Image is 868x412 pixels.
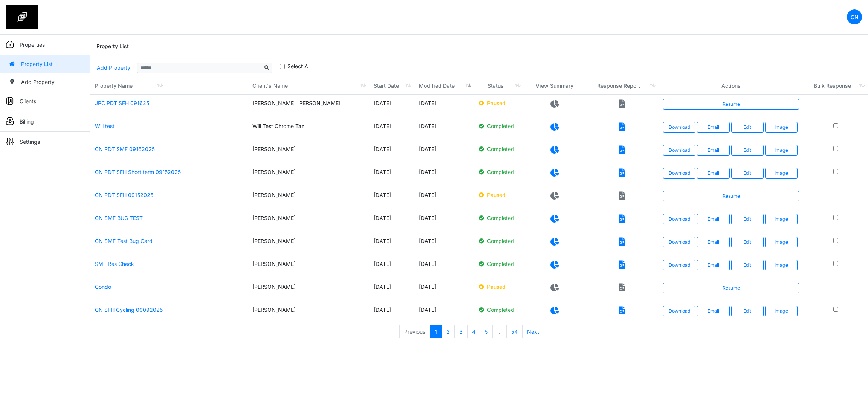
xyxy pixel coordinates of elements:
button: Image [765,122,798,133]
a: Resume [663,99,799,110]
td: [DATE] [369,255,414,278]
a: Download [663,214,695,224]
td: [DATE] [369,301,414,324]
button: Email [697,237,729,247]
p: Paused [479,191,520,199]
td: [DATE] [414,117,474,140]
button: Email [697,145,729,156]
a: CN PDT SMF 09162025 [95,146,155,152]
th: Response Report: activate to sort column ascending [585,77,659,95]
img: sidemenu_properties.png [6,41,14,48]
p: Settings [20,138,40,146]
td: [PERSON_NAME] [248,232,369,255]
a: 54 [506,325,523,339]
a: 2 [442,325,455,339]
button: Image [765,168,798,179]
a: Edit [731,214,764,224]
th: Property Name: activate to sort column ascending [90,77,248,95]
a: Download [663,122,695,133]
td: [PERSON_NAME] [248,255,369,278]
td: [DATE] [369,163,414,186]
td: [DATE] [369,232,414,255]
td: [DATE] [369,95,414,117]
td: [DATE] [369,140,414,163]
a: Download [663,306,695,316]
a: Edit [731,122,764,133]
img: spp logo [6,5,38,29]
p: Completed [479,237,520,245]
th: Actions [659,77,804,95]
td: [DATE] [369,186,414,209]
a: Resume [663,283,799,293]
button: Image [765,214,798,224]
a: CN SMF Test Bug Card [95,238,153,244]
p: Billing [20,117,34,125]
a: 1 [430,325,442,339]
img: sidemenu_client.png [6,97,14,105]
td: [DATE] [369,209,414,232]
td: [PERSON_NAME] [248,278,369,301]
td: [DATE] [414,186,474,209]
td: [PERSON_NAME] [248,163,369,186]
td: [PERSON_NAME] [248,140,369,163]
a: CN [847,9,862,24]
td: [PERSON_NAME] [PERSON_NAME] [248,95,369,117]
button: Email [697,168,729,179]
p: Paused [479,99,520,107]
td: [DATE] [414,301,474,324]
img: sidemenu_billing.png [6,117,14,125]
input: Sizing example input [137,63,262,73]
td: [PERSON_NAME] [248,301,369,324]
button: Email [697,306,729,316]
td: [DATE] [414,232,474,255]
label: Select All [287,62,310,70]
td: [DATE] [369,278,414,301]
button: Image [765,145,798,156]
a: 5 [480,325,493,339]
button: Image [765,260,798,270]
a: 3 [454,325,468,339]
a: Resume [663,191,799,201]
td: [DATE] [414,255,474,278]
button: Email [697,260,729,270]
h6: Property List [96,43,129,50]
p: Clients [20,97,36,105]
p: Completed [479,260,520,268]
a: Download [663,168,695,179]
td: [DATE] [414,209,474,232]
a: Edit [731,237,764,247]
button: Email [697,122,729,133]
p: Completed [479,214,520,222]
a: Download [663,145,695,156]
td: [PERSON_NAME] [248,209,369,232]
a: Edit [731,168,764,179]
a: Next [522,325,544,339]
p: Completed [479,122,520,130]
td: [DATE] [369,117,414,140]
a: JPC PDT SFH 091625 [95,100,149,106]
p: Completed [479,306,520,314]
img: sidemenu_settings.png [6,138,14,145]
button: Image [765,237,798,247]
p: Completed [479,168,520,176]
p: Properties [20,41,45,49]
a: Condo [95,284,111,290]
button: Image [765,306,798,316]
a: SMF Res Check [95,261,134,267]
a: Edit [731,260,764,270]
th: Status: activate to sort column ascending [474,77,524,95]
p: CN [851,13,859,21]
a: Will test [95,123,115,129]
td: [DATE] [414,95,474,117]
a: Download [663,237,695,247]
a: CN PDT SFH 09152025 [95,192,153,198]
td: [PERSON_NAME] [248,186,369,209]
p: Completed [479,145,520,153]
td: [DATE] [414,278,474,301]
a: 4 [467,325,480,339]
td: [DATE] [414,163,474,186]
a: Edit [731,145,764,156]
th: View Summary [524,77,585,95]
p: Paused [479,283,520,291]
a: CN SMF BUG TEST [95,215,143,221]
